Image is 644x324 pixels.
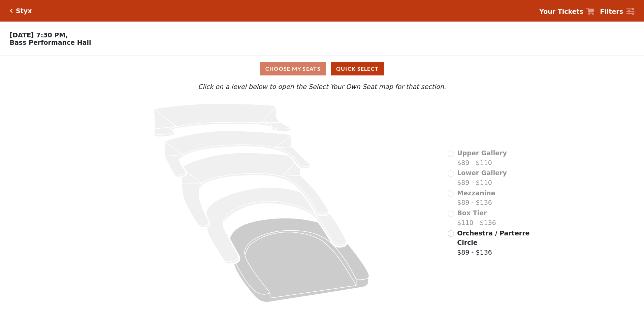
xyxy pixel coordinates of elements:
[457,188,495,207] label: $89 - $136
[165,131,310,177] path: Lower Gallery - Seats Available: 0
[10,8,13,13] a: Click here to go back to filters
[457,208,496,227] label: $110 - $136
[230,218,369,302] path: Orchestra / Parterre Circle - Seats Available: 363
[600,7,634,17] a: Filters
[539,7,594,17] a: Your Tickets
[331,62,384,75] button: Quick Select
[16,7,32,15] h5: Styx
[85,82,559,92] p: Click on a level below to open the Select Your Own Seat map for that section.
[457,148,507,167] label: $89 - $110
[457,168,507,187] label: $89 - $110
[539,8,583,15] strong: Your Tickets
[457,228,530,257] label: $89 - $136
[154,104,291,137] path: Upper Gallery - Seats Available: 0
[457,189,495,197] span: Mezzanine
[457,209,487,217] span: Box Tier
[457,229,529,247] span: Orchestra / Parterre Circle
[600,8,623,15] strong: Filters
[457,169,507,176] span: Lower Gallery
[457,149,507,157] span: Upper Gallery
